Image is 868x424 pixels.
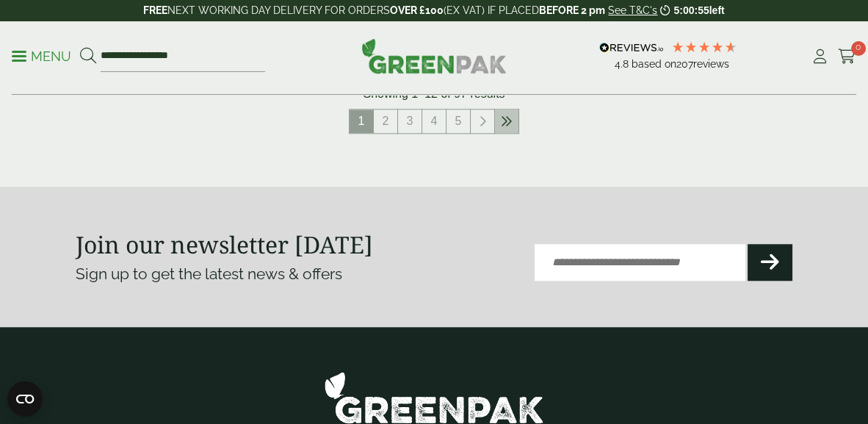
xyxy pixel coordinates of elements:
span: Based on [632,58,676,70]
i: Cart [838,49,856,64]
a: 3 [398,109,422,133]
a: See T&C's [608,4,657,16]
strong: Join our newsletter [DATE] [76,229,373,260]
p: Sign up to get the latest news & offers [76,262,398,286]
span: left [709,4,725,16]
strong: FREE [143,4,167,16]
a: 4 [422,109,446,133]
span: 5:00:55 [673,4,709,16]
strong: BEFORE 2 pm [539,4,605,16]
img: GreenPak Supplies [361,38,507,73]
img: REVIEWS.io [599,43,663,53]
i: My Account [811,49,829,64]
button: Open CMP widget [7,381,43,417]
p: Menu [12,48,71,65]
span: 4.8 [615,58,632,70]
a: 5 [446,109,470,133]
a: 0 [838,46,856,68]
div: 4.79 Stars [671,40,737,54]
span: 207 [676,58,693,70]
strong: OVER £100 [390,4,444,16]
span: 1 [350,109,373,133]
a: Menu [12,48,71,62]
span: reviews [693,58,729,70]
span: 0 [851,41,866,56]
a: 2 [374,109,397,133]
